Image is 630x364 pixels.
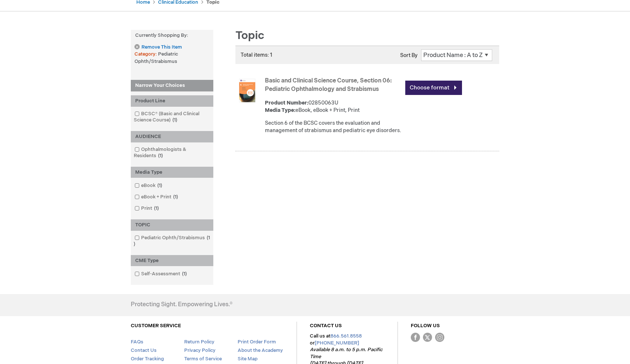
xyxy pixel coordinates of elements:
[133,271,190,278] a: Self-Assessment1
[155,183,164,188] span: 1
[238,347,283,353] a: About the Academy
[131,80,213,92] strong: Narrow Your Choices
[171,194,180,200] span: 1
[184,347,216,353] a: Privacy Policy
[131,339,143,345] a: FAQs
[238,339,276,345] a: Print Order Form
[131,255,213,266] div: CME Type
[131,219,213,231] div: TOPIC
[184,339,214,345] a: Return Policy
[435,333,444,342] img: instagram
[131,95,213,107] div: Product Line
[131,347,157,353] a: Contact Us
[141,44,182,51] span: Remove This Item
[133,182,165,189] a: eBook1
[131,301,232,308] h4: Protecting Sight. Empowering Lives.®
[184,356,222,362] a: Terms of Service
[423,333,432,342] img: Twitter
[265,100,308,106] strong: Product Number:
[411,333,420,342] img: Facebook
[133,110,211,124] a: BCSC® (Basic and Clinical Science Course)1
[171,117,179,123] span: 1
[131,356,164,362] a: Order Tracking
[265,120,402,134] div: Section 6 of the BCSC covers the evaluation and management of strabismus and pediatric eye disord...
[235,29,264,42] span: Topic
[131,131,213,142] div: AUDIENCE
[265,99,402,114] div: 02850063U eBook, eBook + Print, Print
[405,81,462,95] a: Choose format
[131,167,213,178] div: Media Type
[330,333,362,339] a: 866.561.8558
[133,234,211,248] a: Pediatric Ophth/Strabismus1
[241,52,272,58] span: Total items: 1
[152,205,161,211] span: 1
[133,205,162,212] a: Print1
[131,30,213,41] strong: Currently Shopping by:
[315,340,359,346] a: [PHONE_NUMBER]
[400,52,417,59] label: Sort By
[265,107,295,113] strong: Media Type:
[134,51,158,57] span: Category
[133,146,211,159] a: Ophthalmologists & Residents1
[134,235,210,247] span: 1
[131,323,181,329] a: CUSTOMER SERVICE
[134,44,182,50] a: Remove This Item
[238,356,258,362] a: Site Map
[156,153,165,159] span: 1
[235,79,259,102] img: Basic and Clinical Science Course, Section 06: Pediatric Ophthalmology and Strabismus
[180,271,189,277] span: 1
[133,194,181,201] a: eBook + Print1
[411,323,440,329] a: FOLLOW US
[265,77,392,93] a: Basic and Clinical Science Course, Section 06: Pediatric Ophthalmology and Strabismus
[310,323,342,329] a: CONTACT US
